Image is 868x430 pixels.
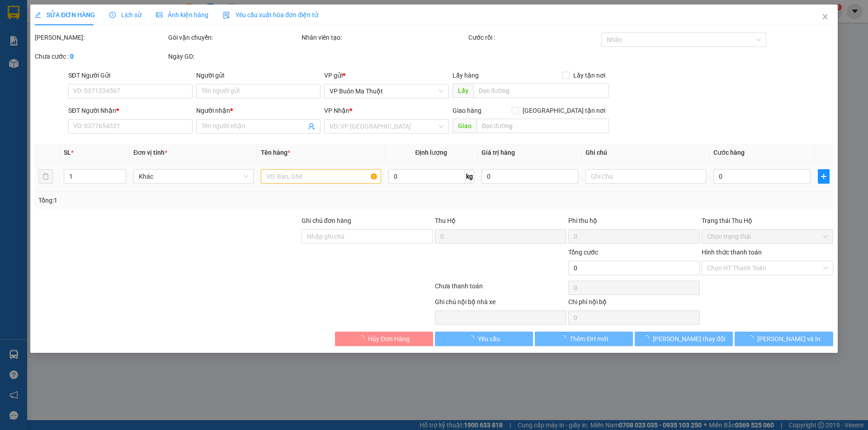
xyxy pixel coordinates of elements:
button: Hủy Đơn Hàng [335,332,433,346]
span: Giao hàng [453,107,481,114]
span: Giao [453,119,476,133]
label: Hình thức thanh toán [702,249,762,256]
div: SĐT Người Gửi [68,70,193,80]
span: close [821,13,829,20]
div: Ngày GD: [168,51,300,61]
span: SL [64,149,71,156]
span: SỬA ĐƠN HÀNG [35,11,95,18]
div: SĐT Người Nhận [68,106,193,116]
span: Khác [139,170,248,183]
span: Ảnh kiện hàng [156,11,208,18]
span: Giá trị hàng [481,149,515,156]
div: Cước rồi : [468,32,600,42]
span: user-add [308,123,316,130]
span: clock-circle [109,12,116,18]
span: picture [156,12,162,18]
div: [PERSON_NAME]: [35,32,166,42]
span: Hủy Đơn Hàng [368,334,410,344]
span: Yêu cầu [478,334,500,344]
img: icon [223,12,230,19]
input: Ghi Chú [586,169,706,184]
span: kg [465,169,474,184]
span: Lấy [453,83,473,98]
div: Chưa cước : [35,51,166,61]
span: edit [35,12,41,18]
div: Nhân viên tạo: [302,32,467,42]
span: VP Nhận [325,107,350,114]
div: Phí thu hộ [568,216,700,229]
span: loading [747,335,757,342]
span: Chọn trạng thái [707,230,828,243]
div: Tổng: 1 [38,195,335,205]
div: Ghi chú nội bộ nhà xe [435,297,566,310]
div: Người gửi [196,70,321,80]
span: [PERSON_NAME] và In [757,334,821,344]
th: Ghi chú [582,144,710,162]
div: Người nhận [196,106,321,116]
div: Chưa thanh toán [434,281,567,297]
input: Ghi chú đơn hàng [302,229,433,244]
button: [PERSON_NAME] và In [735,332,833,346]
span: Thêm ĐH mới [570,334,608,344]
span: Lấy tận nơi [570,70,609,80]
input: VD: Bàn, Ghế [261,169,381,184]
span: loading [560,335,570,342]
div: Trạng thái Thu Hộ [702,216,833,226]
span: Lấy hàng [453,72,479,79]
span: Cước hàng [713,149,745,156]
button: plus [818,169,830,184]
span: Tổng cước [568,249,598,256]
button: Thêm ĐH mới [535,332,633,346]
button: [PERSON_NAME] thay đổi [635,332,733,346]
span: VP Buôn Ma Thuột [330,84,443,98]
span: loading [358,335,368,342]
span: Định lượng [415,149,448,156]
button: delete [38,169,53,184]
b: 0 [70,53,74,60]
button: Close [812,5,838,30]
label: Ghi chú đơn hàng [302,217,351,224]
span: Yêu cầu xuất hóa đơn điện tử [223,11,318,18]
span: Tên hàng [261,149,290,156]
span: Lịch sử [109,11,142,18]
span: [GEOGRAPHIC_DATA] tận nơi [519,106,609,116]
span: loading [643,335,653,342]
span: [PERSON_NAME] thay đổi [653,334,725,344]
div: Gói vận chuyển: [168,32,300,42]
input: Dọc đường [473,83,609,98]
span: plus [818,173,829,180]
span: Thu Hộ [435,217,456,224]
button: Yêu cầu [435,332,533,346]
input: Dọc đường [476,119,609,133]
span: Đơn vị tính [133,149,167,156]
div: VP gửi [325,70,449,80]
div: Chi phí nội bộ [568,297,700,310]
span: loading [468,335,478,342]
